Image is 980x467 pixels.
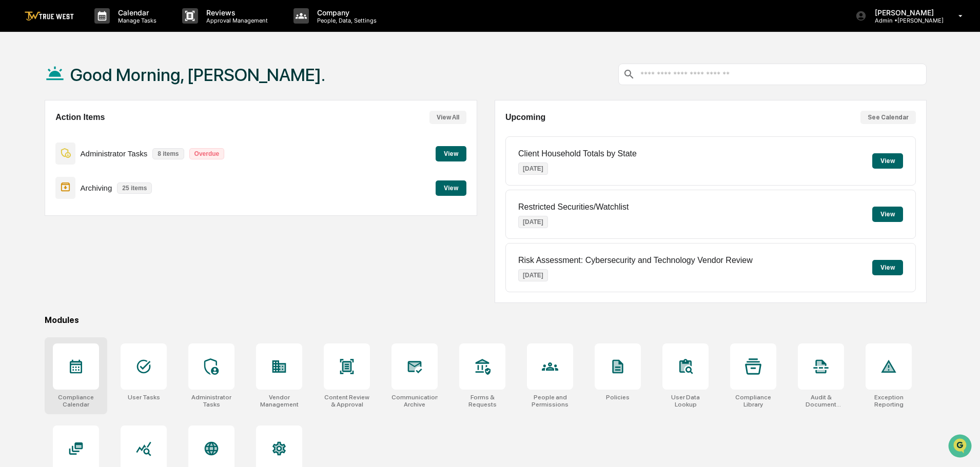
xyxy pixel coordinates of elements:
[309,8,382,17] p: Company
[117,182,152,194] p: 25 items
[6,206,70,224] a: 🖐️Preclearance
[25,11,74,21] img: logo
[436,148,466,158] a: View
[10,130,27,146] img: Tammy Steffen
[174,82,187,94] button: Start new chat
[324,394,370,408] div: Content Review & Approval
[46,78,168,89] div: Start new chat
[159,112,187,124] button: See all
[518,149,637,158] p: Client Household Totals by State
[188,394,234,408] div: Administrator Tasks
[518,202,629,212] p: Restricted Securities/Watchlist
[22,78,40,97] img: 8933085812038_c878075ebb4cc5468115_72.jpg
[606,394,630,401] div: Policies
[10,22,187,38] p: How can we help?
[81,184,112,192] p: Archiving
[10,114,69,122] div: Past conversations
[81,149,148,158] p: Administrator Tasks
[6,225,69,243] a: 🔎Data Lookup
[391,394,438,408] div: Communications Archive
[45,315,927,325] div: Modules
[53,394,99,408] div: Compliance Calendar
[730,394,776,408] div: Compliance Library
[85,210,127,220] span: Attestations
[32,167,83,175] span: [PERSON_NAME]
[459,394,505,408] div: Forms & Requests
[189,148,225,159] p: Overdue
[21,210,66,220] span: Preclearance
[21,229,65,239] span: Data Lookup
[436,180,466,196] button: View
[152,148,184,159] p: 8 items
[860,111,916,124] button: See Calendar
[518,269,548,281] p: [DATE]
[110,8,162,17] p: Calendar
[91,167,112,175] span: [DATE]
[85,167,89,175] span: •
[872,153,903,169] button: View
[70,65,325,85] h1: Good Morning, [PERSON_NAME].
[110,17,162,24] p: Manage Tasks
[70,206,131,224] a: 🗄️Attestations
[198,17,273,24] p: Approval Management
[74,211,83,219] div: 🗄️
[872,260,903,275] button: View
[102,254,124,262] span: Pylon
[662,394,709,408] div: User Data Lookup
[128,394,160,401] div: User Tasks
[947,433,975,461] iframe: Open customer support
[32,139,83,148] span: [PERSON_NAME]
[867,17,944,24] p: Admin • [PERSON_NAME]
[10,157,27,174] img: Tammy Steffen
[10,211,18,219] div: 🖐️
[866,394,912,408] div: Exception Reporting
[256,394,302,408] div: Vendor Management
[46,89,141,97] div: We're available if you need us!
[85,139,89,148] span: •
[527,394,573,408] div: People and Permissions
[10,78,29,97] img: 1746055101610-c473b297-6a78-478c-a979-82029cc54cd1
[867,8,944,17] p: [PERSON_NAME]
[10,230,18,238] div: 🔎
[436,146,466,161] button: View
[518,216,548,228] p: [DATE]
[505,113,545,122] h2: Upcoming
[55,113,105,122] h2: Action Items
[91,139,112,148] span: [DATE]
[72,254,124,262] a: Powered byPylon
[872,207,903,222] button: View
[429,111,466,124] button: View All
[436,182,466,192] a: View
[309,17,382,24] p: People, Data, Settings
[518,163,548,175] p: [DATE]
[518,256,753,265] p: Risk Assessment: Cybersecurity and Technology Vendor Review
[798,394,844,408] div: Audit & Document Logs
[198,8,273,17] p: Reviews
